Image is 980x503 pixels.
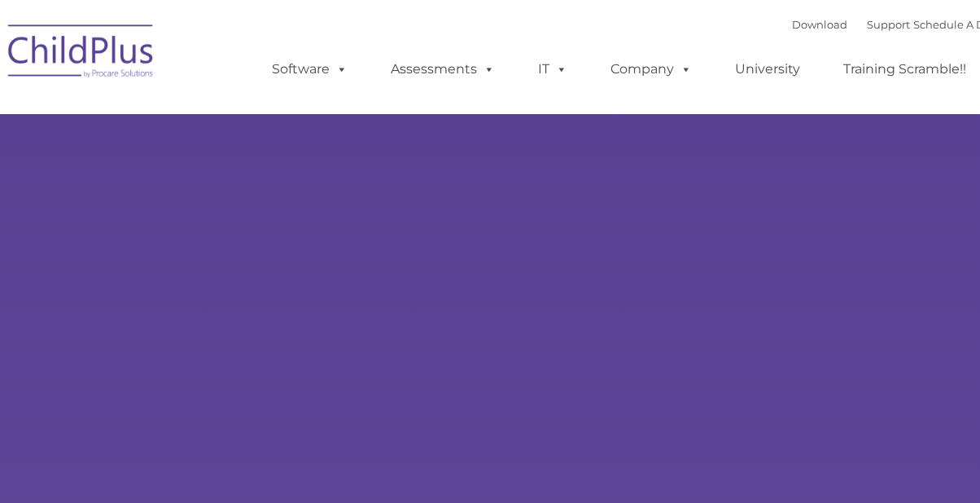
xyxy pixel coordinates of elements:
[594,53,708,86] a: Company
[719,53,816,86] a: University
[792,18,847,31] a: Download
[256,53,364,86] a: Software
[522,53,584,86] a: IT
[867,18,910,31] a: Support
[374,53,511,86] a: Assessments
